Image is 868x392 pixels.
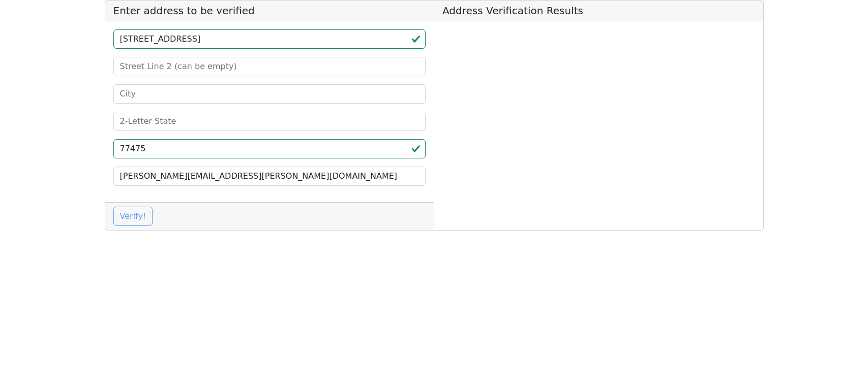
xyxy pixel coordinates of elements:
h5: Address Verification Results [434,1,763,21]
input: Your Email [113,167,426,186]
input: 2-Letter State [113,112,426,131]
h5: Enter address to be verified [105,1,434,21]
input: Street Line 2 (can be empty) [113,57,426,76]
input: ZIP code 5 or 5+4 [113,139,426,158]
input: Street Line 1 [113,29,426,49]
input: City [113,84,426,104]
